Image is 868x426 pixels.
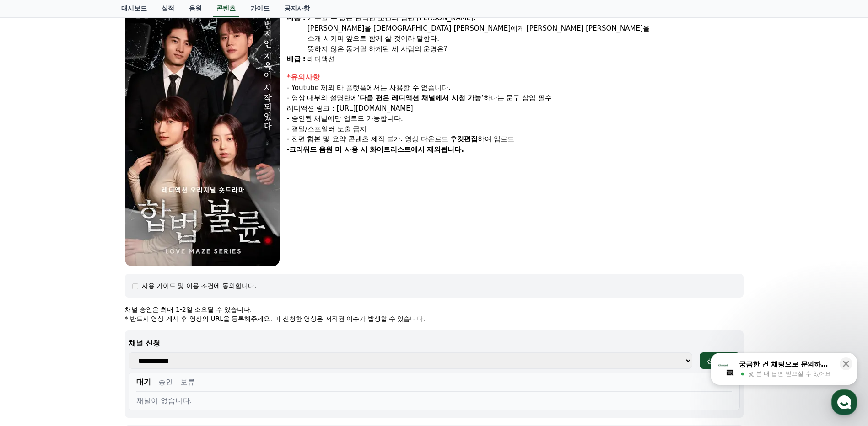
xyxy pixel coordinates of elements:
strong: 컷편집 [457,135,478,143]
div: [PERSON_NAME]을 [DEMOGRAPHIC_DATA] [PERSON_NAME]에게 [PERSON_NAME] [PERSON_NAME]을 [307,23,744,34]
div: - [287,144,744,155]
button: 승인 [158,377,173,388]
div: - 영상 내부와 설명란에 하다는 문구 삽입 필수 레디액션 링크 : [URL][DOMAIN_NAME] [287,93,744,113]
div: *유의사항 [287,72,744,83]
div: 내용 : [287,13,306,54]
p: 채널 신청 [129,338,740,349]
div: - 전편 합본 및 요약 콘텐츠 제작 불가. 영상 다운로드 후 하여 업로드 [287,134,744,144]
button: 신청하기 [700,352,740,369]
div: 채널이 없습니다. [136,395,732,406]
p: 채널 승인은 최대 1-2일 소요될 수 있습니다. [125,305,744,314]
strong: '다음 편은 레디액션 채널에서 시청 가능' [357,94,483,102]
div: 신청하기 [707,356,733,365]
div: - Youtube 제외 타 플랫폼에서는 사용할 수 없습니다. [287,83,744,93]
div: - 승인된 채널에만 업로드 가능합니다. [287,113,744,124]
p: * 반드시 영상 게시 후 영상의 URL을 등록해주세요. 미 신청한 영상은 저작권 이슈가 발생할 수 있습니다. [125,314,744,323]
div: 뜻하지 않은 동거릴 하게된 세 사람의 운명은? [307,44,744,54]
div: 레디액션 [307,54,744,64]
div: 배급 : [287,54,306,64]
div: 소개 시키며 앞으로 함께 살 것이라 말한다. [307,33,744,44]
button: 보류 [180,377,195,388]
div: 사용 가이드 및 이용 조건에 동의합니다. [142,281,257,290]
div: 거부할 수 없는 완벽한 조건의 남편 [PERSON_NAME]. [307,13,744,23]
button: 대기 [136,377,151,388]
strong: 크리워드 음원 미 사용 시 화이트리스트에서 제외됩니다. [289,145,464,154]
div: - 결말/스포일러 노출 금지 [287,124,744,134]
